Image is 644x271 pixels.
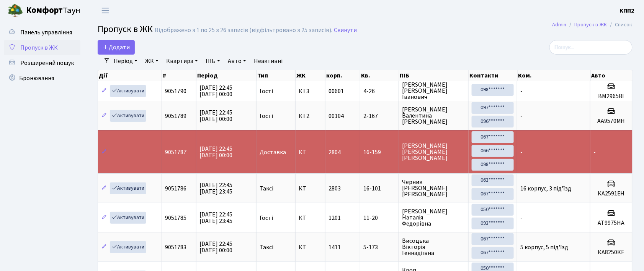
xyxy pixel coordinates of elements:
span: 00601 [329,87,344,95]
span: 1201 [329,214,341,222]
span: Черник [PERSON_NAME] [PERSON_NAME] [402,179,465,197]
a: Активувати [110,212,146,224]
a: Розширений пошук [4,55,80,71]
span: Гості [260,88,273,94]
span: 9051786 [165,184,186,193]
span: [DATE] 22:45 [DATE] 23:45 [199,181,232,196]
th: Кв. [360,70,399,81]
img: logo.png [8,3,23,18]
span: 9051787 [165,148,186,156]
a: ЖК [142,55,162,68]
button: Переключити навігацію [96,4,115,17]
th: # [162,70,196,81]
h5: AA9570MH [593,118,629,125]
a: Активувати [110,182,146,194]
a: Авто [225,55,249,68]
span: Пропуск в ЖК [98,23,153,36]
th: Період [196,70,257,81]
span: КТ3 [299,88,322,94]
th: Тип [257,70,296,81]
span: Доставка [260,149,286,155]
span: КТ [299,149,322,155]
span: [PERSON_NAME] [PERSON_NAME] [PERSON_NAME] [402,143,465,161]
span: - [520,148,523,156]
span: 1411 [329,243,341,252]
span: [PERSON_NAME] Валентина [PERSON_NAME] [402,106,465,125]
span: Таксі [260,244,273,250]
a: Пропуск в ЖК [4,40,80,55]
th: ПІБ [399,70,469,81]
a: Бронювання [4,71,80,86]
th: Контакти [469,70,518,81]
h5: АТ9975НА [593,219,629,227]
span: - [520,87,523,95]
span: Таун [26,4,80,17]
span: 2-167 [363,113,396,119]
span: КТ [299,244,322,250]
th: Дії [98,70,162,81]
span: [PERSON_NAME] Наталія Федорівна [402,208,465,227]
a: ПІБ [203,55,223,68]
span: 9051785 [165,214,186,222]
span: [PERSON_NAME] [PERSON_NAME] Іванович [402,82,465,100]
th: Ком. [518,70,591,81]
span: 2804 [329,148,341,156]
a: Період [111,55,141,68]
span: Гості [260,215,273,221]
span: - [520,112,523,120]
span: [DATE] 22:45 [DATE] 00:00 [199,240,232,255]
span: 16-159 [363,149,396,155]
th: ЖК [296,70,325,81]
h5: КА2591ЕН [593,190,629,197]
span: Бронювання [19,74,54,82]
th: корп. [325,70,360,81]
a: Пропуск в ЖК [575,21,607,29]
span: Таксі [260,186,273,192]
span: 5 корпус, 5 під'їзд [520,243,568,252]
span: Розширений пошук [20,59,74,67]
li: Список [607,21,633,29]
a: Активувати [110,85,146,97]
div: Відображено з 1 по 25 з 26 записів (відфільтровано з 25 записів). [155,27,332,34]
h5: КА8250КЕ [593,249,629,256]
a: Додати [98,40,135,55]
span: - [593,148,596,156]
span: Панель управління [20,28,72,37]
span: 11-20 [363,215,396,221]
span: 9051790 [165,87,186,95]
nav: breadcrumb [541,17,644,33]
span: 9051789 [165,112,186,120]
a: Скинути [334,27,357,34]
a: Панель управління [4,25,80,40]
span: [DATE] 22:45 [DATE] 00:00 [199,145,232,160]
span: [DATE] 22:45 [DATE] 00:00 [199,84,232,98]
span: 16-101 [363,186,396,192]
th: Авто [591,70,633,81]
span: 00104 [329,112,344,120]
a: Неактивні [251,55,286,68]
a: КПП2 [620,6,635,15]
span: КТ [299,186,322,192]
b: Комфорт [26,4,63,16]
span: Висоцька Вікторія Геннадіївна [402,238,465,256]
span: КТ [299,215,322,221]
a: Активувати [110,241,146,253]
span: - [520,214,523,222]
span: 4-26 [363,88,396,94]
span: 5-173 [363,244,396,250]
span: Пропуск в ЖК [20,44,58,52]
span: 16 корпус, 3 під'їзд [520,184,571,193]
span: [DATE] 22:45 [DATE] 00:00 [199,108,232,123]
h5: ВМ2965ВІ [593,93,629,100]
a: Admin [552,21,567,29]
input: Пошук... [549,40,633,55]
span: Додати [103,43,130,52]
span: КТ2 [299,113,322,119]
a: Активувати [110,110,146,122]
span: Гості [260,113,273,119]
span: [DATE] 22:45 [DATE] 23:45 [199,210,232,225]
span: 2803 [329,184,341,193]
span: 9051783 [165,243,186,252]
a: Квартира [163,55,201,68]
